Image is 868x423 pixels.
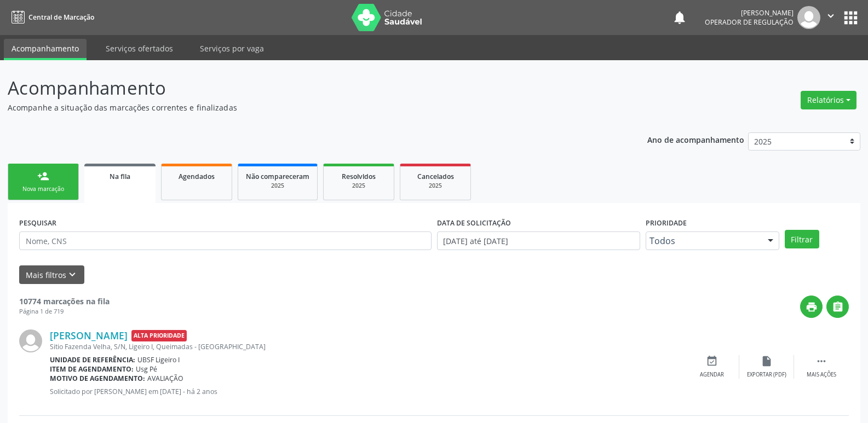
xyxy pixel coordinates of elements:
[801,91,856,109] button: Relatórios
[66,269,78,281] i: keyboard_arrow_down
[342,172,376,181] span: Resolvidos
[800,295,823,318] button: print
[832,301,844,313] i: 
[797,6,820,29] img: img
[437,231,640,250] input: Selecione um intervalo
[131,330,187,341] span: Alta Prioridade
[785,230,819,248] button: Filtrar
[50,329,128,341] a: [PERSON_NAME]
[246,172,309,181] span: Não compareceram
[8,8,94,26] a: Central de Marcação
[647,132,744,146] p: Ano de acompanhamento
[761,355,773,367] i: insert_drive_file
[705,18,794,27] span: Operador de regulação
[672,10,687,25] button: notifications
[147,374,183,383] span: AVALIAÇÃO
[98,39,181,58] a: Serviços ofertados
[706,355,718,367] i: event_available
[700,371,724,379] div: Agendar
[50,355,135,364] b: Unidade de referência:
[826,295,849,318] button: 
[841,8,860,27] button: apps
[19,307,110,316] div: Página 1 de 719
[815,355,827,367] i: 
[417,172,454,181] span: Cancelados
[331,182,386,190] div: 2025
[50,342,685,351] div: Sitio Fazenda Velha, S/N, Ligeiro I, Queimadas - [GEOGRAPHIC_DATA]
[136,364,157,374] span: Usg Pé
[807,371,836,379] div: Mais ações
[192,39,272,58] a: Serviços por vaga
[179,172,215,181] span: Agendados
[246,182,309,190] div: 2025
[705,8,794,18] div: [PERSON_NAME]
[825,10,837,22] i: 
[37,170,49,182] div: person_add
[8,74,605,102] p: Acompanhamento
[19,265,84,285] button: Mais filtroskeyboard_arrow_down
[19,296,110,306] strong: 10774 marcações na fila
[19,231,432,250] input: Nome, CNS
[437,215,511,231] label: DATA DE SOLICITAÇÃO
[408,182,463,190] div: 2025
[28,13,94,22] span: Central de Marcação
[50,374,145,383] b: Motivo de agendamento:
[806,301,818,313] i: print
[19,329,42,352] img: img
[50,364,134,374] b: Item de agendamento:
[8,102,605,113] p: Acompanhe a situação das marcações correntes e finalizadas
[137,355,180,364] span: UBSF Ligeiro I
[820,6,841,29] button: 
[4,39,87,60] a: Acompanhamento
[747,371,786,379] div: Exportar (PDF)
[50,387,685,396] p: Solicitado por [PERSON_NAME] em [DATE] - há 2 anos
[16,185,71,193] div: Nova marcação
[19,215,56,231] label: PESQUISAR
[646,215,687,231] label: Prioridade
[110,172,130,181] span: Na fila
[649,235,757,246] span: Todos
